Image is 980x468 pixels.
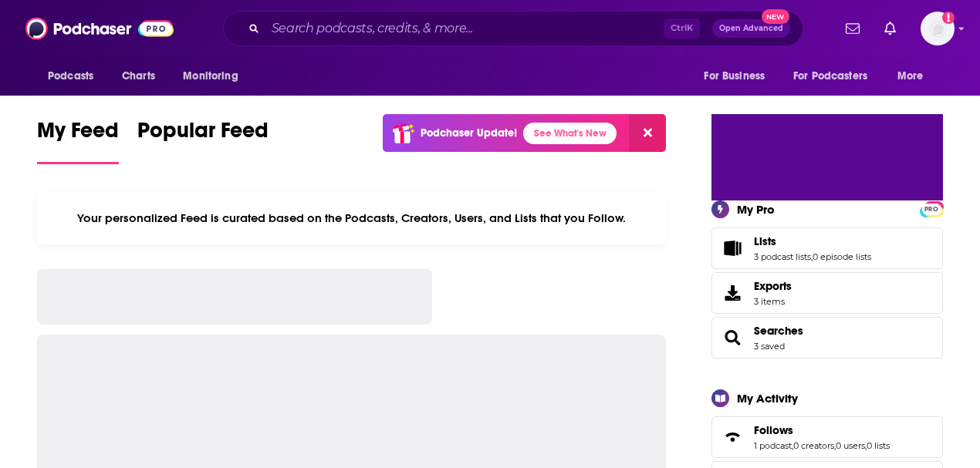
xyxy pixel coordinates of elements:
[717,426,748,448] a: Follows
[37,62,113,91] button: open menu
[783,62,890,91] button: open menu
[711,272,943,314] a: Exports
[754,423,793,437] span: Follows
[793,440,834,451] a: 0 creators
[754,251,811,262] a: 3 podcast lists
[37,117,119,164] a: My Feed
[754,234,871,248] a: Lists
[711,317,943,359] span: Searches
[122,66,155,87] span: Charts
[887,62,943,91] button: open menu
[921,12,955,45] span: Logged in as vjacobi
[921,12,955,45] button: Show profile menu
[523,123,617,144] a: See What's New
[811,251,813,262] span: ,
[737,391,798,406] div: My Activity
[37,117,119,153] span: My Feed
[754,440,792,451] a: 1 podcast
[834,440,836,451] span: ,
[711,416,943,458] span: Follows
[421,126,517,140] p: Podchaser Update!
[717,237,748,259] a: Lists
[664,19,700,39] span: Ctrl K
[793,66,867,87] span: For Podcasters
[172,62,258,91] button: open menu
[712,19,790,38] button: Open AdvancedNew
[754,234,776,248] span: Lists
[183,66,238,87] span: Monitoring
[836,440,865,451] a: 0 users
[754,296,792,307] span: 3 items
[754,423,890,437] a: Follows
[717,327,748,348] a: Searches
[897,66,924,87] span: More
[265,16,664,41] input: Search podcasts, credits, & more...
[112,62,164,91] a: Charts
[25,14,174,43] img: Podchaser - Follow, Share and Rate Podcasts
[711,227,943,269] span: Lists
[813,251,871,262] a: 0 episode lists
[693,62,784,91] button: open menu
[942,12,955,24] svg: Add a profile image
[867,440,890,451] a: 0 lists
[792,440,793,451] span: ,
[223,11,803,46] div: Search podcasts, credits, & more...
[865,440,867,451] span: ,
[737,202,775,217] div: My Pro
[48,66,93,87] span: Podcasts
[754,341,785,352] a: 3 saved
[754,324,803,338] a: Searches
[878,15,902,42] a: Show notifications dropdown
[921,12,955,45] img: User Profile
[754,279,792,293] span: Exports
[840,15,866,42] a: Show notifications dropdown
[137,117,269,153] span: Popular Feed
[922,202,941,214] a: PRO
[922,204,941,215] span: PRO
[717,282,748,304] span: Exports
[704,66,765,87] span: For Business
[137,117,269,164] a: Popular Feed
[719,25,783,32] span: Open Advanced
[762,9,789,24] span: New
[37,192,666,244] div: Your personalized Feed is curated based on the Podcasts, Creators, Users, and Lists that you Follow.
